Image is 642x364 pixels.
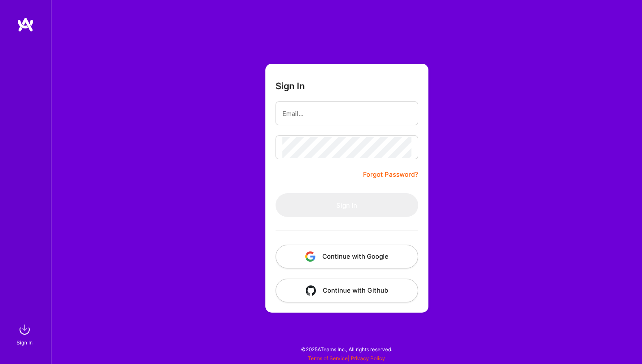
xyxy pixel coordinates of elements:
[276,245,418,268] button: Continue with Google
[305,251,315,262] img: icon
[308,355,385,361] span: |
[276,193,418,217] button: Sign In
[51,339,642,360] div: © 2025 ATeams Inc., All rights reserved.
[282,103,411,124] input: Email...
[276,279,418,302] button: Continue with Github
[18,321,33,347] a: sign inSign In
[16,321,33,338] img: sign in
[306,285,316,296] img: icon
[17,17,34,32] img: logo
[363,169,418,180] a: Forgot Password?
[308,355,348,361] a: Terms of Service
[276,81,305,91] h3: Sign In
[17,338,33,347] div: Sign In
[351,355,385,361] a: Privacy Policy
